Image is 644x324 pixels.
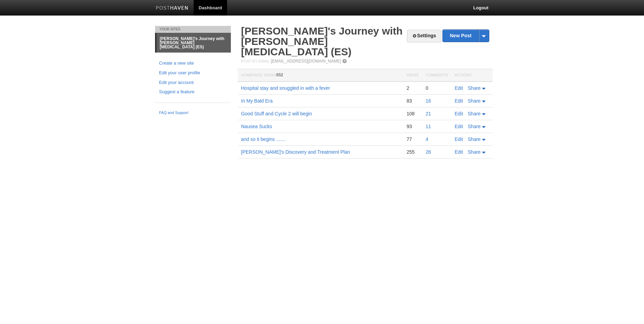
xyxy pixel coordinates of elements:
a: and so it begins ....... [241,136,286,142]
th: Views [403,69,422,82]
th: Homepage Views [238,69,403,82]
a: Edit [455,98,463,104]
a: Edit [455,136,463,142]
a: [PERSON_NAME]'s Journey with [PERSON_NAME][MEDICAL_DATA] (ES) [241,25,403,57]
a: Edit your account [159,79,227,86]
a: [PERSON_NAME]'s Discovery and Treatment Plan [241,149,350,155]
span: Share [468,149,481,155]
a: 4 [426,136,428,142]
li: Your Sites [155,26,231,33]
div: 108 [407,111,419,117]
a: Edit [455,111,463,116]
a: 16 [426,98,431,104]
div: 83 [407,98,419,104]
div: 2 [407,85,419,91]
a: [EMAIL_ADDRESS][DOMAIN_NAME] [271,59,341,64]
a: Edit [455,124,463,129]
a: FAQ and Support [159,110,227,116]
a: Edit [455,149,463,155]
a: Settings [407,30,441,42]
a: New Post [443,30,489,42]
div: 77 [407,136,419,142]
span: 652 [276,73,283,77]
span: Post by Email [241,59,270,63]
a: Edit your user profile [159,69,227,77]
span: Share [468,111,481,116]
th: Comments [422,69,451,82]
a: 21 [426,111,431,116]
span: Share [468,85,481,91]
a: In My Bald Era [241,98,273,104]
a: 11 [426,124,431,129]
a: 26 [426,149,431,155]
span: Share [468,124,481,129]
img: Posthaven-bar [156,6,188,11]
a: Nausea Sucks [241,124,272,129]
a: Suggest a feature [159,88,227,96]
div: 93 [407,123,419,130]
th: Actions [451,69,493,82]
a: [PERSON_NAME]'s Journey with [PERSON_NAME][MEDICAL_DATA] (ES) [156,33,231,53]
a: Edit [455,85,463,91]
div: 255 [407,149,419,155]
span: Share [468,136,481,142]
a: Good Stuff and Cycle 2 will begin [241,111,312,116]
a: Create a new site [159,60,227,67]
a: Hospital stay and snuggled in with a fever [241,85,330,91]
span: Share [468,98,481,104]
div: 0 [426,85,448,91]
